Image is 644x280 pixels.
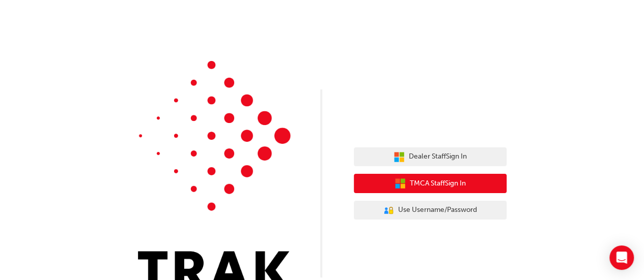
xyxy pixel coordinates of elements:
[609,245,634,270] div: Open Intercom Messenger
[354,201,507,220] button: Use Username/Password
[354,147,507,167] button: Dealer StaffSign In
[410,178,466,190] span: TMCA Staff Sign In
[398,204,477,216] span: Use Username/Password
[409,151,467,163] span: Dealer Staff Sign In
[354,174,507,193] button: TMCA StaffSign In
